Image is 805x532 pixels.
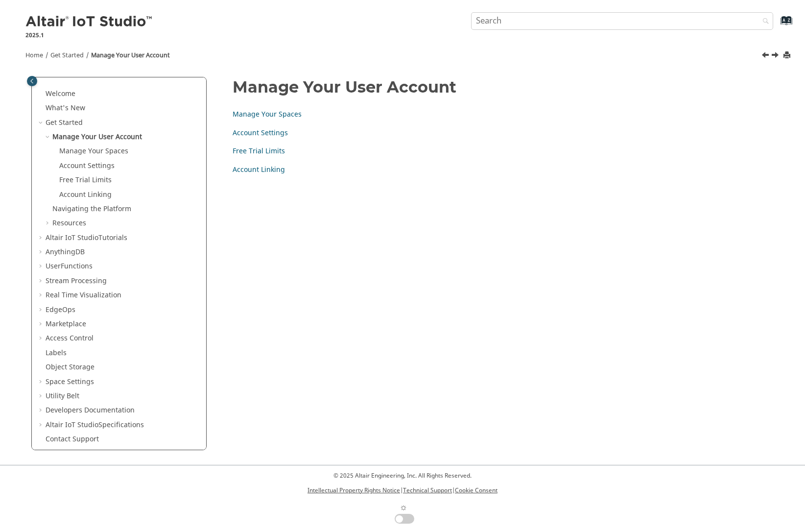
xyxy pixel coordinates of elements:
a: Manage Your User Account [91,51,170,60]
img: Altair IoT Studio [25,14,154,30]
a: Next topic: Manage Your Spaces [772,50,780,62]
a: What's New [46,103,85,113]
label: Change to dark/light theme [391,501,414,524]
a: Manage Your Spaces [233,109,302,120]
span: Altair IoT Studio [46,233,98,243]
a: Cookie Consent [455,486,497,495]
a: Intellectual Property Rights Notice [308,486,400,495]
span: Expand Developers Documentation [38,406,46,415]
a: Resources [52,218,86,228]
span: Expand Altair IoT StudioSpecifications [38,420,46,430]
span: Collapse Manage Your User Account [45,132,52,142]
a: Technical Support [403,486,452,495]
a: Welcome [46,89,75,99]
p: | | [308,486,497,495]
a: Altair IoT StudioSpecifications [46,420,144,430]
a: Account Settings [233,128,288,138]
p: 2025.1 [25,31,154,40]
span: Expand Utility Belt [38,391,46,401]
nav: Child Links [233,107,763,181]
span: Expand EdgeOps [38,305,46,315]
a: Go to index terms page [765,20,787,30]
a: Account Settings [59,161,115,171]
span: Expand Resources [45,218,52,228]
a: Developers Documentation [46,405,135,415]
a: Stream Processing [46,276,107,286]
span: Expand AnythingDB [38,247,46,257]
button: Print this page [784,49,792,62]
a: Previous topic: Get Started [762,50,770,62]
button: Toggle publishing table of content [27,76,37,86]
a: Altair IoT StudioTutorials [46,233,127,243]
input: Search query [471,12,773,30]
a: UserFunctions [46,261,93,271]
p: © 2025 Altair Engineering, Inc. All Rights Reserved. [308,471,497,480]
a: Contact Support [46,434,99,444]
a: Manage Your Spaces [59,146,128,156]
ul: Table of Contents [38,89,200,444]
a: Access Control [46,333,94,343]
a: Navigating the Platform [52,204,131,214]
span: Functions [61,261,93,271]
button: Search [750,12,777,31]
span: Expand UserFunctions [38,262,46,271]
a: Home [25,51,43,60]
a: Manage Your User Account [52,132,142,142]
span: Expand Marketplace [38,319,46,329]
nav: Tools [11,42,794,65]
span: ☼ [400,501,408,514]
span: Collapse Get Started [38,118,46,128]
span: Expand Stream Processing [38,276,46,286]
a: Space Settings [46,377,94,387]
a: Real Time Visualization [46,290,121,300]
a: Utility Belt [46,391,79,401]
a: Labels [46,348,67,358]
a: Account Linking [233,165,285,175]
a: EdgeOps [46,305,75,315]
span: Expand Altair IoT StudioTutorials [38,233,46,243]
a: Free Trial Limits [59,175,112,185]
span: Expand Space Settings [38,377,46,387]
span: Altair IoT Studio [46,420,98,430]
a: AnythingDB [46,247,85,257]
h1: Manage Your User Account [233,78,774,96]
a: Free Trial Limits [233,146,285,156]
a: Object Storage [46,362,95,372]
span: Expand Real Time Visualization [38,290,46,300]
nav: Table of Contents Container [24,78,213,185]
a: Get Started [46,118,83,128]
span: Expand Access Control [38,334,46,343]
a: Get Started [50,51,84,60]
a: Marketplace [46,319,86,329]
a: Account Linking [59,190,112,200]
